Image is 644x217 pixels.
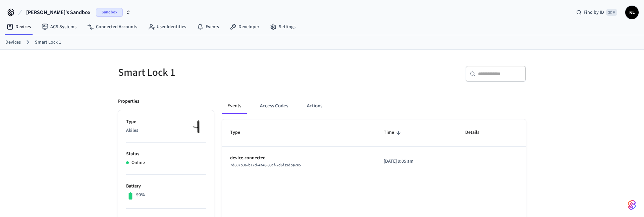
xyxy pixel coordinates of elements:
[222,98,247,114] button: Events
[222,119,526,177] table: sticky table
[118,66,318,79] h5: Smart Lock 1
[384,127,403,138] span: Time
[465,127,488,138] span: Details
[36,21,82,33] a: ACS Systems
[82,21,143,33] a: Connected Accounts
[584,9,604,16] span: Find by ID
[126,127,206,134] p: Akiles
[143,21,192,33] a: User Identities
[224,21,265,33] a: Developer
[26,8,91,16] span: [PERSON_NAME]'s Sandbox
[571,6,623,18] div: Find by ID⌘ K
[96,8,123,17] span: Sandbox
[136,192,145,199] p: 90%
[230,162,301,168] span: 7d607b36-b17d-4a48-83cf-2d6f39dba2e5
[384,158,449,165] p: [DATE] 9:05 am
[118,98,139,105] p: Properties
[230,127,249,138] span: Type
[192,21,224,33] a: Events
[606,9,617,16] span: ⌘ K
[189,118,206,135] img: Akiles Roomlock
[625,6,639,19] button: KL
[126,151,206,158] p: Status
[222,98,526,114] div: ant example
[265,21,301,33] a: Settings
[126,118,206,125] p: Type
[302,98,328,114] button: Actions
[255,98,293,114] button: Access Codes
[5,39,21,46] a: Devices
[1,21,36,33] a: Devices
[626,6,638,18] span: KL
[126,183,206,190] p: Battery
[131,159,145,166] p: Online
[35,39,61,46] a: Smart Lock 1
[628,200,636,210] img: SeamLogoGradient.69752ec5.svg
[230,155,368,162] p: device.connected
